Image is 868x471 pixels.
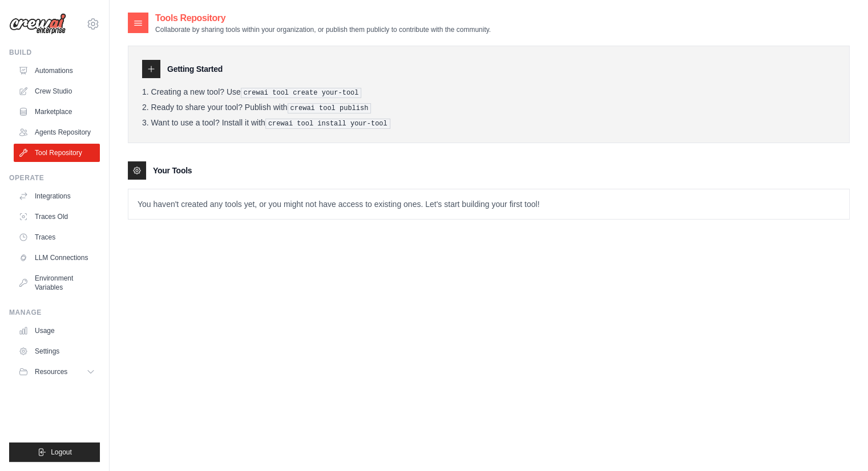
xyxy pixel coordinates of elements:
a: Automations [14,62,100,80]
h3: Your Tools [153,165,192,176]
pre: crewai tool publish [288,103,372,113]
a: Usage [14,322,100,340]
span: Resources [35,367,67,376]
a: Agents Repository [14,123,100,141]
li: Ready to share your tool? Publish with [142,103,835,113]
a: Traces Old [14,208,100,226]
a: Tool Repository [14,144,100,162]
a: Environment Variables [14,269,100,297]
a: Crew Studio [14,82,100,100]
a: Integrations [14,187,100,205]
button: Logout [9,442,100,462]
h3: Getting Started [167,63,223,75]
pre: crewai tool install your-tool [265,119,390,129]
img: Logo [9,13,66,35]
h2: Tools Repository [155,11,491,25]
a: Traces [14,228,100,246]
a: Settings [14,342,100,360]
a: LLM Connections [14,249,100,267]
pre: crewai tool create your-tool [241,88,362,98]
span: Logout [51,448,72,457]
a: Marketplace [14,103,100,121]
div: Build [9,48,100,57]
button: Resources [14,363,100,381]
li: Creating a new tool? Use [142,87,835,98]
p: You haven't created any tools yet, or you might not have access to existing ones. Let's start bui... [128,189,849,219]
div: Operate [9,173,100,182]
p: Collaborate by sharing tools within your organization, or publish them publicly to contribute wit... [155,25,491,34]
div: Manage [9,308,100,317]
li: Want to use a tool? Install it with [142,118,835,129]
